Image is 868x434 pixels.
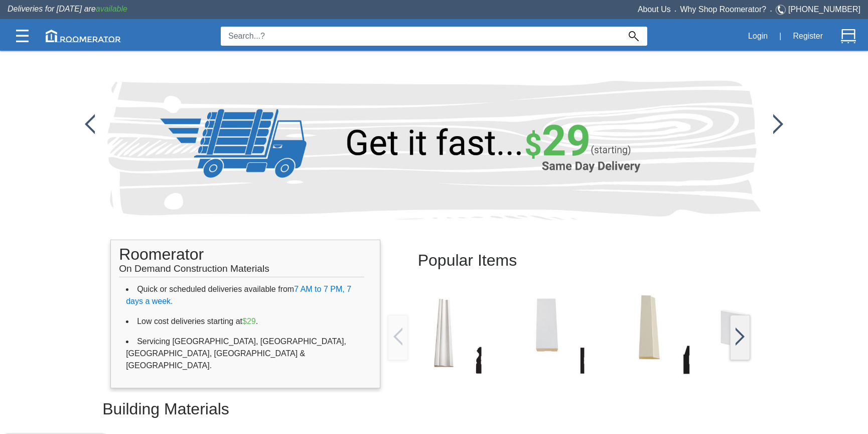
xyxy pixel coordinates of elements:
[788,5,860,14] a: [PHONE_NUMBER]
[85,114,95,134] img: /app/images/Buttons/favicon.jpg
[393,328,402,346] img: /app/images/Buttons/favicon.jpg
[708,289,796,377] img: /app/images/Buttons/favicon.jpg
[119,240,364,277] h1: Roomerator
[776,4,788,16] img: Telephone.svg
[629,31,639,41] img: Search_Icon.svg
[638,5,671,14] a: About Us
[841,29,856,44] img: Cart.svg
[773,25,787,47] div: |
[418,244,720,277] h2: Popular Items
[46,30,121,42] img: roomerator-logo.svg
[221,27,620,46] input: Search...?
[680,5,767,14] a: Why Shop Roomerator?
[96,5,127,13] span: available
[766,9,776,13] span: •
[126,332,364,376] li: Servicing [GEOGRAPHIC_DATA], [GEOGRAPHIC_DATA], [GEOGRAPHIC_DATA], [GEOGRAPHIC_DATA] & [GEOGRAPHI...
[606,289,693,377] img: /app/images/Buttons/favicon.jpg
[671,9,680,13] span: •
[743,26,773,47] button: Login
[16,30,29,42] img: Categories.svg
[736,328,745,346] img: /app/images/Buttons/favicon.jpg
[773,114,783,134] img: /app/images/Buttons/favicon.jpg
[102,392,766,426] h2: Building Materials
[119,258,269,274] span: On Demand Construction Materials
[126,279,364,311] li: Quick or scheduled deliveries available from
[242,317,256,325] span: $29
[400,289,488,377] img: /app/images/Buttons/favicon.jpg
[787,26,828,47] button: Register
[503,289,591,377] img: /app/images/Buttons/favicon.jpg
[126,311,364,332] li: Low cost deliveries starting at .
[8,5,127,13] span: Deliveries for [DATE] are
